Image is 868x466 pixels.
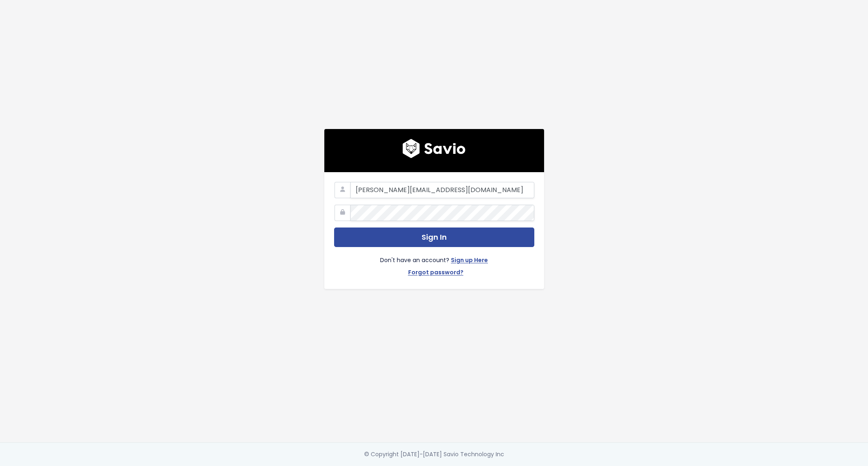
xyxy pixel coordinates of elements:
[334,247,534,279] div: Don't have an account?
[334,228,534,247] button: Sign In
[402,139,466,158] img: logo600x187.a314fd40982d.png
[364,449,504,459] div: © Copyright [DATE]-[DATE] Savio Technology Inc
[451,255,488,267] a: Sign up Here
[350,182,534,198] input: Your Work Email Address
[408,267,464,279] a: Forgot password?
